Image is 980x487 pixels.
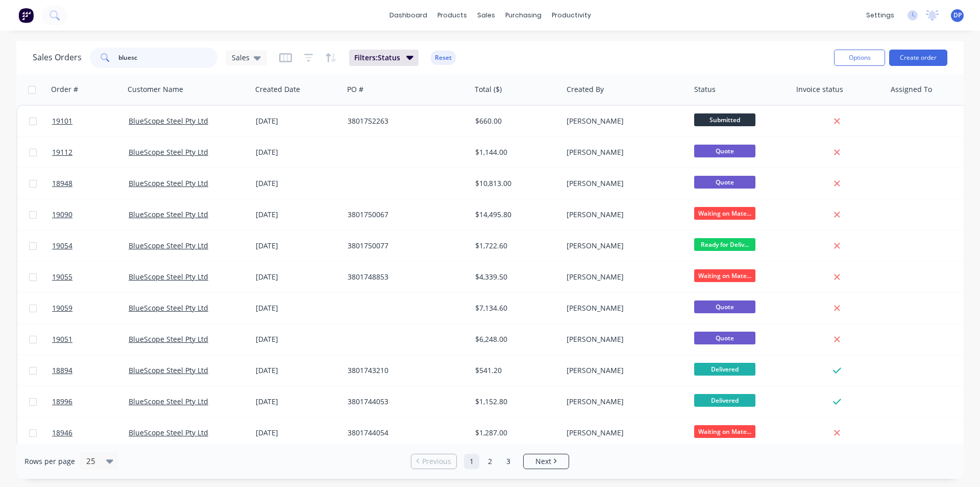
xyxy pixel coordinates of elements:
div: $1,722.60 [475,241,555,251]
a: BlueScope Steel Pty Ltd [129,428,208,437]
a: dashboard [384,8,432,23]
div: Total ($) [475,84,502,95]
span: Quote [694,176,755,189]
div: 3801750077 [348,241,461,251]
span: Quote [694,145,755,157]
span: 19112 [52,147,72,157]
div: 3801752263 [348,116,461,126]
a: BlueScope Steel Pty Ltd [129,334,208,344]
span: 18948 [52,178,72,189]
a: Page 1 is your current page [464,454,479,469]
span: 19101 [52,116,72,126]
div: Assigned To [891,84,932,95]
div: Order # [51,84,78,95]
a: Page 2 [482,454,498,469]
div: 3801743210 [348,365,461,376]
div: [PERSON_NAME] [567,116,680,126]
a: Next page [524,456,569,467]
button: Options [834,50,885,66]
div: $10,813.00 [475,178,555,189]
a: BlueScope Steel Pty Ltd [129,303,208,313]
span: Next [535,456,551,467]
span: 19054 [52,241,72,251]
span: Quote [694,300,755,313]
a: 19112 [52,137,129,168]
input: Search... [118,48,218,68]
div: 3801744054 [348,428,461,438]
a: 19090 [52,199,129,230]
div: [PERSON_NAME] [567,210,680,220]
div: 3801748853 [348,272,461,282]
img: Factory [18,8,34,23]
div: [PERSON_NAME] [567,428,680,438]
div: [DATE] [256,116,339,126]
a: Page 3 [501,454,516,469]
span: Sales [232,52,250,63]
span: Rows per page [24,456,75,467]
div: [DATE] [256,365,339,376]
div: Invoice status [796,84,843,95]
span: 19090 [52,210,72,220]
a: 19054 [52,230,129,261]
a: BlueScope Steel Pty Ltd [129,116,208,126]
div: purchasing [500,8,547,23]
div: [PERSON_NAME] [567,303,680,313]
div: $541.20 [475,365,555,376]
div: [DATE] [256,147,339,157]
button: Create order [889,50,947,66]
a: Previous page [411,456,456,467]
span: 19059 [52,303,72,313]
a: 18946 [52,418,129,448]
div: [PERSON_NAME] [567,272,680,282]
a: BlueScope Steel Pty Ltd [129,272,208,282]
span: Quote [694,332,755,344]
div: $1,152.80 [475,397,555,407]
div: [PERSON_NAME] [567,397,680,407]
h1: Sales Orders [33,53,82,62]
a: 19059 [52,293,129,323]
div: [DATE] [256,210,339,220]
div: [PERSON_NAME] [567,334,680,344]
button: Filters:Status [349,50,419,66]
span: Delivered [694,363,755,376]
span: Delivered [694,394,755,407]
div: settings [861,8,899,23]
div: [DATE] [256,303,339,313]
div: $1,287.00 [475,428,555,438]
div: $6,248.00 [475,334,555,344]
div: [PERSON_NAME] [567,178,680,189]
span: 18946 [52,428,72,438]
span: 18996 [52,397,72,407]
div: [DATE] [256,334,339,344]
span: Waiting on Mate... [694,269,755,282]
div: [DATE] [256,272,339,282]
span: 19051 [52,334,72,344]
div: Created Date [255,84,300,95]
a: BlueScope Steel Pty Ltd [129,210,208,219]
span: 18894 [52,365,72,376]
span: Waiting on Mate... [694,207,755,220]
a: BlueScope Steel Pty Ltd [129,178,208,188]
a: BlueScope Steel Pty Ltd [129,241,208,250]
div: $660.00 [475,116,555,126]
div: Created By [567,84,604,95]
a: 19101 [52,106,129,136]
div: [DATE] [256,397,339,407]
div: [DATE] [256,178,339,189]
div: 3801750067 [348,210,461,220]
div: $1,144.00 [475,147,555,157]
span: Previous [422,456,451,467]
div: sales [472,8,500,23]
div: $7,134.60 [475,303,555,313]
span: DP [953,11,962,20]
span: Waiting on Mate... [694,425,755,438]
ul: Pagination [407,454,573,469]
button: Reset [431,51,456,65]
a: BlueScope Steel Pty Ltd [129,365,208,375]
div: [PERSON_NAME] [567,365,680,376]
a: 18948 [52,168,129,199]
a: 19051 [52,324,129,355]
span: Submitted [694,113,755,126]
a: 18894 [52,355,129,386]
div: [PERSON_NAME] [567,147,680,157]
